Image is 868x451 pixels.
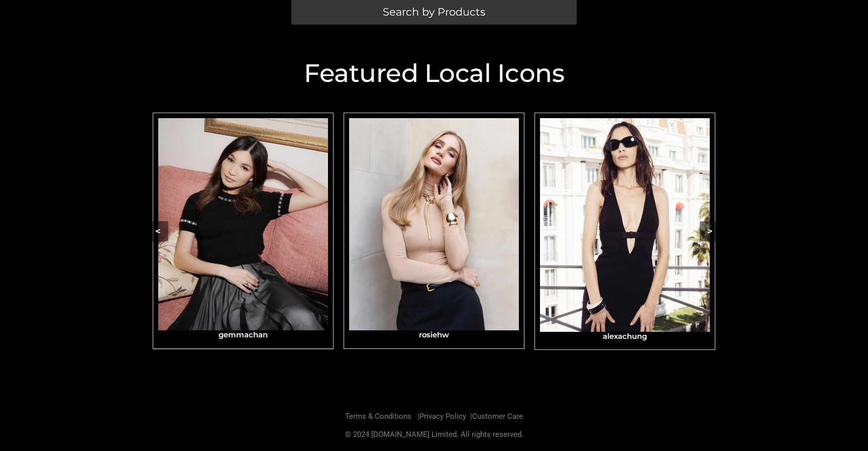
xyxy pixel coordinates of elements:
img: gemmachan [158,118,328,330]
a: rosiehwrosiehw [344,113,524,349]
img: alexachung [540,118,710,332]
a: Customer Care [472,412,523,421]
a: Privacy Policy | [419,412,472,421]
img: rosiehw [349,118,519,330]
p: © 2024 [DOMAIN_NAME] Limited. All rights reserved. [148,428,720,441]
h3: alexachung [540,332,710,341]
h3: gemmachan [158,330,328,339]
button: < [148,221,168,241]
a: alexachungalexachung [534,113,715,350]
h2: Featured Local Icons​ [148,61,720,86]
div: Carousel Navigation [148,113,720,350]
span: Search by Products [383,7,485,17]
h3: rosiehw [349,330,519,339]
a: gemmachangemmachan [153,113,334,349]
a: Terms & Conditions | [345,412,419,421]
button: > [700,221,720,241]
